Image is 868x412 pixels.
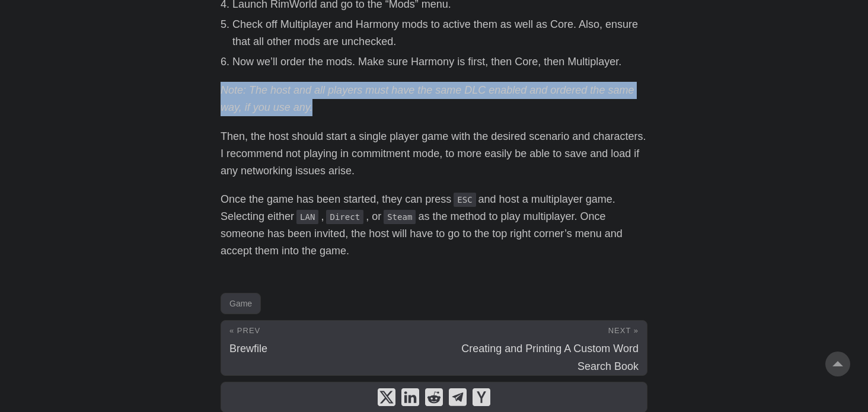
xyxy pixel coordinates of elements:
a: share How To Play RimWorld Multiplayer Coop on linkedin [401,388,419,406]
a: share How To Play RimWorld Multiplayer Coop on telegram [449,388,467,406]
a: share How To Play RimWorld Multiplayer Coop on reddit [425,388,443,406]
li: Now we’ll order the mods. Make sure Harmony is first, then Core, then Multiplayer. [232,53,647,71]
code: Direct [326,210,363,224]
a: Game [221,293,261,314]
a: share How To Play RimWorld Multiplayer Coop on ycombinator [473,388,490,406]
span: « Prev [229,326,260,335]
a: share How To Play RimWorld Multiplayer Coop on x [378,388,395,406]
span: Creating and Printing A Custom Word Search Book [461,343,639,372]
a: go to top [825,352,850,376]
a: Next » Creating and Printing A Custom Word Search Book [434,321,647,375]
code: ESC [454,193,476,207]
p: Then, the host should start a single player game with the desired scenario and characters. I reco... [221,128,647,179]
em: Note: The host and all players must have the same DLC enabled and ordered the same way, if you us... [221,84,634,113]
code: LAN [296,210,318,224]
a: « Prev Brewfile [221,321,434,375]
code: Steam [384,210,416,224]
span: Brewfile [229,343,267,354]
li: Check off Multiplayer and Harmony mods to active them as well as Core. Also, ensure that all othe... [232,16,647,50]
p: Once the game has been started, they can press and host a multiplayer game. Selecting either , , ... [221,191,647,259]
span: Next » [608,326,639,335]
